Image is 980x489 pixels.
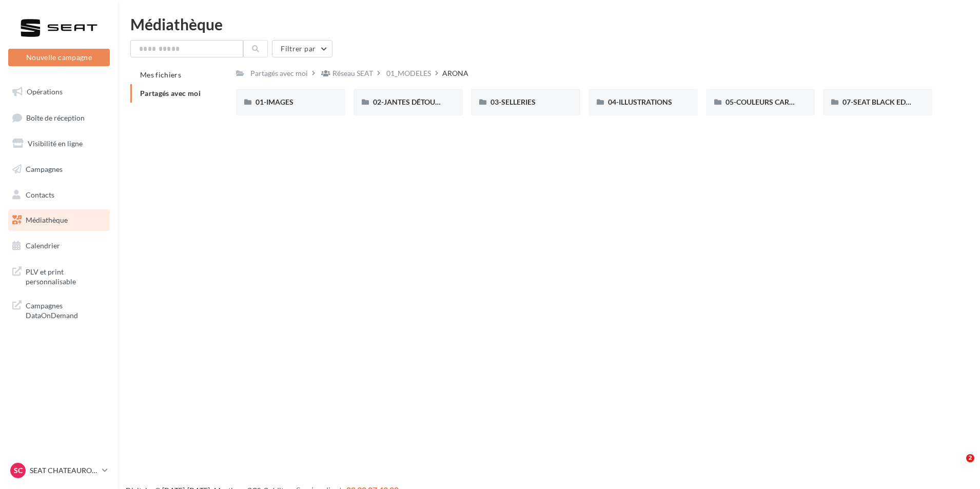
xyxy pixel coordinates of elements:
a: Boîte de réception [6,107,112,129]
span: 02-JANTES DÉTOURÉES [373,97,452,106]
span: 04-ILLUSTRATIONS [608,97,672,106]
span: Campagnes DataOnDemand [26,299,106,321]
a: PLV et print personnalisable [6,261,112,291]
span: 07-SEAT BLACK EDITIONS [842,97,929,106]
span: Boîte de réception [26,113,85,122]
div: Réseau SEAT [332,68,373,79]
a: Campagnes DataOnDemand [6,295,112,325]
a: Calendrier [6,235,112,257]
iframe: Intercom live chat [945,454,970,479]
span: Partagés avec moi [140,89,201,97]
div: Partagés avec moi [250,68,308,79]
span: Campagnes [26,165,63,173]
span: PLV et print personnalisable [26,265,106,287]
button: Filtrer par [272,40,332,57]
span: Opérations [27,87,63,96]
a: Médiathèque [6,209,112,231]
a: Opérations [6,81,112,103]
span: Visibilité en ligne [28,139,83,148]
a: Visibilité en ligne [6,133,112,154]
span: SC [14,465,23,476]
span: Calendrier [26,241,60,250]
span: Médiathèque [26,216,68,224]
span: Mes fichiers [140,70,181,79]
button: Nouvelle campagne [8,49,110,66]
a: SC SEAT CHATEAUROUX [8,461,110,480]
span: 2 [966,454,974,462]
a: Campagnes [6,159,112,180]
span: 03-SELLERIES [491,97,536,106]
div: 01_MODELES [386,68,431,79]
a: Contacts [6,184,112,206]
div: ARONA [442,68,468,79]
div: Médiathèque [130,16,968,32]
span: 05-COULEURS CARROSSERIES [726,97,827,106]
p: SEAT CHATEAUROUX [30,465,98,476]
span: Contacts [26,190,54,199]
span: 01-IMAGES [256,97,293,106]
